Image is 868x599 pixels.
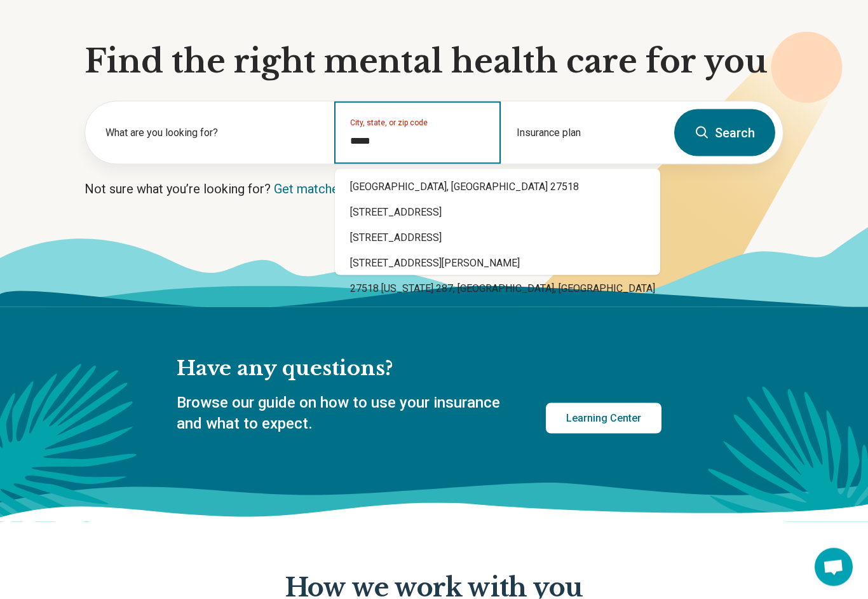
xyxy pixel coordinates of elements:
p: Browse our guide on how to use your insurance and what to expect. [177,392,515,435]
p: Not sure what you’re looking for? [85,180,783,198]
div: [STREET_ADDRESS][PERSON_NAME] [335,251,660,276]
div: Open chat [815,548,853,586]
div: [STREET_ADDRESS] [335,225,660,251]
a: Learning Center [546,403,661,434]
div: 27518 [US_STATE] 287, [GEOGRAPHIC_DATA], [GEOGRAPHIC_DATA] [335,276,660,301]
div: [GEOGRAPHIC_DATA], [GEOGRAPHIC_DATA] 27518 [335,174,660,200]
div: [STREET_ADDRESS] [335,200,660,225]
h2: Have any questions? [177,355,661,382]
label: What are you looking for? [105,125,319,141]
button: Search [674,109,775,156]
div: Suggestions [335,169,660,306]
h1: Find the right mental health care for you [85,43,783,81]
a: Get matched [274,181,346,196]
